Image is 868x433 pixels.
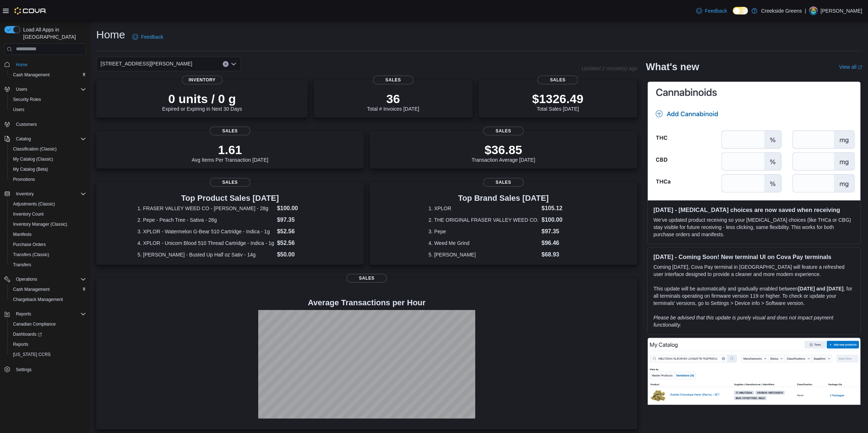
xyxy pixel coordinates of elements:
nav: Complex example [4,56,86,394]
span: Users [16,86,27,92]
span: Sales [483,178,524,187]
a: Classification (Classic) [10,145,60,153]
button: Chargeback Management [7,294,89,305]
p: Coming [DATE], Cova Pay terminal in [GEOGRAPHIC_DATA] will feature a refreshed user interface des... [654,263,855,278]
span: Purchase Orders [10,240,86,249]
span: Settings [16,367,31,373]
dt: 3. XPLOR - Watermelon G-Bear 510 Cartridge - Indica - 1g [137,228,274,235]
button: Open list of options [231,61,237,67]
button: Users [13,85,30,94]
button: Canadian Compliance [7,319,89,329]
span: Manifests [10,230,86,239]
h3: Top Product Sales [DATE] [137,194,323,203]
button: Cash Management [7,284,89,294]
span: Inventory [13,190,86,198]
a: Users [10,105,27,114]
a: Adjustments (Classic) [10,200,58,208]
span: Sales [373,76,413,84]
dd: $52.56 [277,227,323,236]
p: 36 [367,92,419,106]
div: Pat McCaffrey [809,7,818,15]
span: My Catalog (Classic) [13,156,53,162]
p: | [805,7,806,15]
a: Feedback [693,4,730,18]
a: Inventory Count [10,210,47,218]
button: Reports [13,310,34,318]
button: Catalog [13,135,34,143]
h3: Top Brand Sales [DATE] [429,194,578,203]
span: Settings [13,365,86,374]
p: $36.85 [472,143,535,157]
span: Customers [13,120,86,129]
a: Promotions [10,175,38,184]
span: Reports [13,341,28,347]
span: Adjustments (Classic) [10,200,86,208]
span: Inventory Count [13,211,44,217]
span: Home [16,62,27,68]
button: Adjustments (Classic) [7,199,89,209]
strong: [DATE] and [DATE] [798,286,843,292]
h2: What's new [646,61,699,73]
span: My Catalog (Beta) [13,166,48,172]
a: Chargeback Management [10,295,66,304]
span: Transfers (Classic) [10,250,86,259]
span: Security Roles [10,95,86,104]
div: Total Sales [DATE] [532,92,583,112]
a: My Catalog (Classic) [10,155,56,164]
span: [STREET_ADDRESS][PERSON_NAME] [101,59,192,68]
span: Adjustments (Classic) [13,201,55,207]
p: 1.61 [192,143,268,157]
dd: $68.93 [541,250,578,259]
span: Transfers [10,260,86,269]
span: Security Roles [13,97,41,102]
span: My Catalog (Beta) [10,165,86,174]
button: Inventory [13,190,37,198]
a: Reports [10,340,31,349]
span: Catalog [13,135,86,143]
span: Promotions [10,175,86,184]
dt: 3. Pepe [429,228,539,235]
p: We've updated product receiving so your [MEDICAL_DATA] choices (like THCa or CBG) stay visible fo... [654,216,855,238]
span: Load All Apps in [GEOGRAPHIC_DATA] [20,26,86,41]
button: Users [1,84,89,94]
p: Creekside Greens [761,7,802,15]
span: Chargeback Management [10,295,86,304]
button: Reports [1,309,89,319]
dd: $97.35 [541,227,578,236]
h1: Home [96,27,125,42]
span: Cash Management [10,71,86,79]
span: Inventory [182,76,222,84]
em: Please be advised that this update is purely visual and does not impact payment functionality. [654,315,833,328]
button: Customers [1,119,89,130]
button: Operations [13,275,40,284]
p: 0 units / 0 g [162,92,242,106]
span: Classification (Classic) [13,146,57,152]
button: Transfers [7,260,89,270]
dt: 2. THE ORIGINAL FRASER VALLEY WEED CO. [429,216,539,224]
span: Inventory [16,191,34,197]
button: Inventory Manager (Classic) [7,219,89,229]
span: Sales [210,178,250,187]
span: Inventory Count [10,210,86,218]
span: Purchase Orders [13,242,46,247]
span: Operations [16,276,37,282]
a: [US_STATE] CCRS [10,350,54,359]
a: Home [13,60,30,69]
button: Security Roles [7,94,89,105]
div: Expired or Expiring in Next 30 Days [162,92,242,112]
div: Total # Invoices [DATE] [367,92,419,112]
span: Classification (Classic) [10,145,86,153]
dd: $50.00 [277,250,323,259]
img: Cova [14,7,47,14]
span: Catalog [16,136,31,142]
span: Users [13,85,86,94]
a: Inventory Manager (Classic) [10,220,70,229]
span: Feedback [705,7,727,14]
p: $1326.49 [532,92,583,106]
span: Reports [10,340,86,349]
span: Inventory Manager (Classic) [13,221,67,227]
button: Operations [1,274,89,284]
button: Promotions [7,174,89,184]
span: Feedback [141,33,163,41]
span: Sales [537,76,578,84]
